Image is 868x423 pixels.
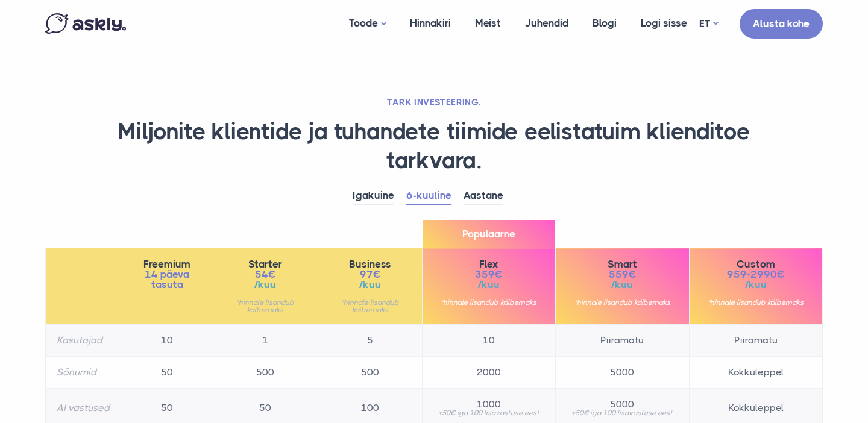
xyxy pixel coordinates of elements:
[213,357,318,389] td: 500
[567,259,678,269] span: Smart
[329,280,411,290] span: /kuu
[121,325,213,357] td: 10
[689,325,822,357] td: Piiramatu
[329,299,411,313] small: *hinnale lisandub käibemaks
[422,357,555,389] td: 2000
[567,280,678,290] span: /kuu
[46,325,121,357] th: Kasutajad
[329,269,411,280] span: 97€
[567,299,678,306] small: *hinnale lisandub käibemaks
[689,357,822,389] td: Kokkuleppel
[700,280,811,290] span: /kuu
[464,187,503,205] a: Aastane
[213,325,318,357] td: 1
[433,299,544,306] small: *hinnale lisandub käibemaks
[45,96,823,108] h2: TARK INVESTEERING.
[567,269,678,280] span: 559€
[423,220,555,248] span: Populaarne
[556,357,689,389] td: 5000
[318,325,422,357] td: 5
[329,259,411,269] span: Business
[422,325,555,357] td: 10
[433,280,544,290] span: /kuu
[433,269,544,280] span: 359€
[318,357,422,389] td: 500
[224,299,306,313] small: *hinnale lisandub käibemaks
[353,187,394,205] a: Igakuine
[46,357,121,389] th: Sõnumid
[132,259,202,269] span: Freemium
[556,325,689,357] td: Piiramatu
[224,269,306,280] span: 54€
[433,259,544,269] span: Flex
[699,15,718,33] a: ET
[121,357,213,389] td: 50
[740,9,823,39] a: Alusta kohe
[406,187,451,205] a: 6-kuuline
[132,269,202,290] span: 14 päeva tasuta
[700,299,811,306] small: *hinnale lisandub käibemaks
[45,13,126,34] img: Askly
[700,269,811,280] span: 959-2990€
[45,117,823,175] h1: Miljonite klientide ja tuhandete tiimide eelistatuim klienditoe tarkvara.
[700,259,811,269] span: Custom
[224,280,306,290] span: /kuu
[224,259,306,269] span: Starter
